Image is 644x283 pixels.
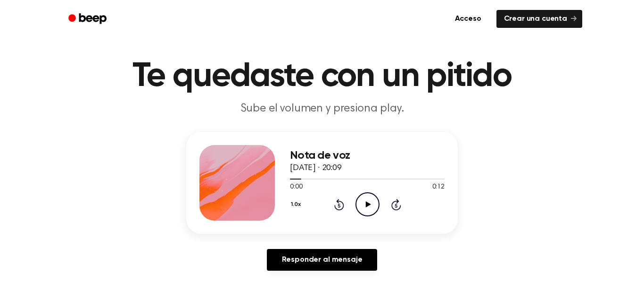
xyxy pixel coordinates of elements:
font: Responder al mensaje [282,256,363,264]
font: Sube el volumen y presiona play. [240,103,404,114]
button: 1.0x [290,197,304,213]
a: Bip [62,10,115,28]
font: Crear una cuenta [504,15,567,23]
font: 0:12 [432,184,445,190]
a: Responder al mensaje [267,249,378,271]
font: Nota de voz [290,150,350,161]
font: Te quedaste con un pitido [132,60,511,94]
font: 0:00 [290,184,302,190]
font: 1.0x [291,202,300,207]
font: [DATE] · 20:09 [290,164,342,172]
a: Acceso [446,8,491,30]
font: Acceso [455,15,481,23]
a: Crear una cuenta [496,10,582,28]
